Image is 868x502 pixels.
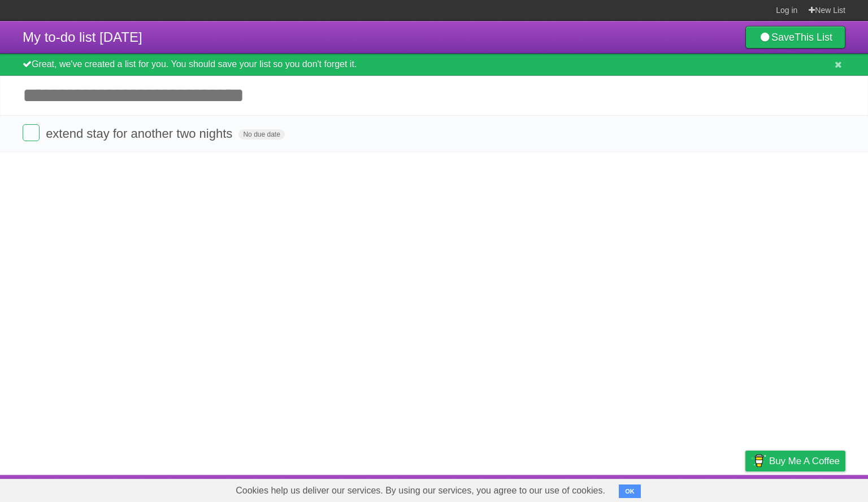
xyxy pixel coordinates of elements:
b: This List [795,32,832,43]
a: SaveThis List [745,26,845,49]
label: Done [23,124,40,141]
span: Cookies help us deliver our services. By using our services, you agree to our use of cookies. [224,479,617,502]
img: Buy me a coffee [751,451,766,470]
a: Terms [692,478,717,499]
button: OK [619,484,641,498]
span: No due date [238,129,284,139]
span: extend stay for another two nights [46,126,235,141]
a: About [595,478,619,499]
a: Suggest a feature [774,478,845,499]
span: Buy me a coffee [769,451,840,471]
a: Buy me a coffee [745,451,845,472]
span: My to-do list [DATE] [23,29,142,45]
a: Privacy [731,478,760,499]
a: Developers [632,478,678,499]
